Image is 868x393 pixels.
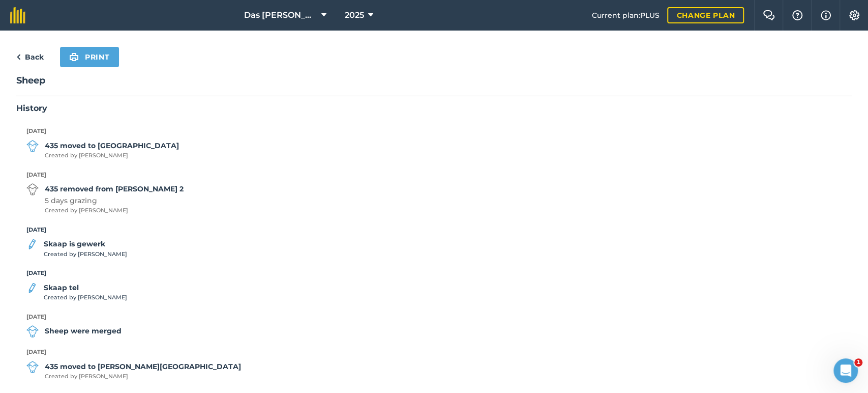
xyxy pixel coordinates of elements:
[345,9,364,21] span: 2025
[848,10,860,20] img: A cog icon
[854,358,862,367] span: 1
[44,293,127,302] span: Created by [PERSON_NAME]
[591,10,659,21] span: Current plan : PLUS
[44,238,127,249] strong: Skaap is gewerk
[26,238,38,250] img: svg+xml;base64,PD94bWwgdmVyc2lvbj0iMS4wIiBlbmNvZGluZz0idXRmLTgiPz4KPCEtLSBHZW5lcmF0b3I6IEFkb2JlIE...
[45,151,179,160] span: Created by [PERSON_NAME]
[69,51,79,63] img: svg+xml;base64,PHN2ZyB4bWxucz0iaHR0cDovL3d3dy53My5vcmcvMjAwMC9zdmciIHdpZHRoPSIxOSIgaGVpZ2h0PSIyNC...
[26,269,842,278] strong: [DATE]
[763,10,775,20] img: Two speech bubbles overlapping with the left bubble in the forefront
[26,282,38,294] img: svg+xml;base64,PD94bWwgdmVyc2lvbj0iMS4wIiBlbmNvZGluZz0idXRmLTgiPz4KPCEtLSBHZW5lcmF0b3I6IEFkb2JlIE...
[244,9,317,21] span: Das [PERSON_NAME]
[821,9,831,21] img: svg+xml;base64,PHN2ZyB4bWxucz0iaHR0cDovL3d3dy53My5vcmcvMjAwMC9zdmciIHdpZHRoPSIxNyIgaGVpZ2h0PSIxNy...
[45,361,241,372] strong: 435 moved to [PERSON_NAME][GEOGRAPHIC_DATA]
[26,361,39,373] img: svg+xml;base64,PD94bWwgdmVyc2lvbj0iMS4wIiBlbmNvZGluZz0idXRmLTgiPz4KPCEtLSBHZW5lcmF0b3I6IEFkb2JlIE...
[16,51,21,63] img: svg+xml;base64,PHN2ZyB4bWxucz0iaHR0cDovL3d3dy53My5vcmcvMjAwMC9zdmciIHdpZHRoPSI5IiBoZWlnaHQ9IjI0Ii...
[26,325,39,338] img: svg+xml;base64,PD94bWwgdmVyc2lvbj0iMS4wIiBlbmNvZGluZz0idXRmLTgiPz4KPCEtLSBHZW5lcmF0b3I6IEFkb2JlIE...
[26,348,842,357] strong: [DATE]
[26,226,842,259] a: [DATE]Skaap is gewerkCreated by [PERSON_NAME]
[45,195,184,206] span: 5 days grazing
[44,250,127,259] span: Created by [PERSON_NAME]
[44,282,127,293] strong: Skaap tel
[10,7,25,23] img: fieldmargin Logo
[26,183,39,195] img: svg+xml;base64,PD94bWwgdmVyc2lvbj0iMS4wIiBlbmNvZGluZz0idXRmLTgiPz4KPCEtLSBHZW5lcmF0b3I6IEFkb2JlIE...
[16,102,852,115] h2: History
[16,51,44,63] a: Back
[26,313,842,322] strong: [DATE]
[60,47,119,67] button: Print
[791,10,803,20] img: A question mark icon
[26,269,842,302] a: [DATE]Skaap telCreated by [PERSON_NAME]
[45,372,241,381] span: Created by [PERSON_NAME]
[45,206,184,215] span: Created by [PERSON_NAME]
[26,127,842,136] strong: [DATE]
[45,140,179,151] strong: 435 moved to [GEOGRAPHIC_DATA]
[26,140,39,152] img: svg+xml;base64,PD94bWwgdmVyc2lvbj0iMS4wIiBlbmNvZGluZz0idXRmLTgiPz4KPCEtLSBHZW5lcmF0b3I6IEFkb2JlIE...
[16,73,852,96] h1: Sheep
[667,7,744,23] a: Change plan
[833,358,858,383] iframe: Intercom live chat
[45,183,184,194] strong: 435 removed from [PERSON_NAME] 2
[45,325,122,336] strong: Sheep were merged
[26,226,842,235] strong: [DATE]
[26,171,842,180] strong: [DATE]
